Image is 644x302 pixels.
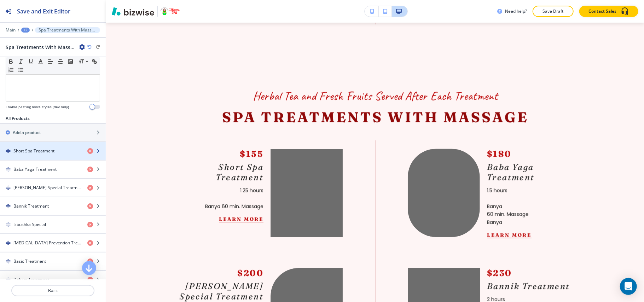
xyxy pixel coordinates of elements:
div: Open Intercom Messenger [620,278,637,295]
button: Contact Sales [579,6,638,17]
h6: Short Spa Treatment [170,162,263,182]
img: Your Logo [161,7,180,15]
h4: Baba Yaga Treatment [13,166,57,173]
h6: $200 [170,268,263,278]
p: Save Draft [542,8,564,14]
h2: Spa Treatments With Massage [149,109,602,126]
img: Drag [6,167,11,172]
button: Back [11,285,94,296]
h4: Deluxe Treatment [13,277,49,283]
img: Baba Yaga Treatment [408,149,480,237]
h6: $155 [170,149,263,159]
h4: Enable pasting more styles (dev only) [6,104,69,110]
h4: Izbushka Special [13,221,46,228]
img: Drag [6,185,11,190]
h4: [MEDICAL_DATA] Prevention Treatment [13,240,82,246]
h2: Spa Treatments With Massage [6,43,76,51]
h4: Bannik Treatment [13,203,49,209]
h6: Herbal Tea and Fresh Fruits Served After Each Treatment [149,88,602,104]
img: Drag [6,259,11,264]
button: Learn More [219,216,263,222]
h6: Bannik Treatment [487,281,580,291]
h6: $180 [487,149,580,159]
h2: All Products [6,115,30,122]
h4: [PERSON_NAME] Special Treatment [13,185,82,191]
button: Main [6,28,16,33]
button: Save Draft [533,6,574,17]
h6: $230 [487,268,580,278]
img: Drag [6,204,11,209]
p: Back [12,288,94,294]
img: Drag [6,240,11,245]
h6: [PERSON_NAME] Special Treatment [170,281,263,302]
h6: Baba Yaga Treatment [487,162,580,182]
p: 1.5 hours Banya 60 min. Massage Banya [487,187,580,226]
button: Learn More [487,232,532,238]
img: Drag [6,277,11,282]
img: Bizwise Logo [112,7,154,16]
button: +2 [21,28,30,33]
h4: Basic Treatment [13,258,46,265]
p: Contact Sales [588,8,616,14]
button: Spa Treatments With Massage [35,27,100,33]
img: Short Spa Treatment [271,149,343,237]
img: Drag [6,149,11,153]
p: Spa Treatments With Massage [39,28,97,33]
p: 1.25 hours Banya 60 min. Massage [170,187,263,210]
img: Drag [6,222,11,227]
h2: Save and Exit Editor [17,7,70,16]
h2: Add a product [13,129,41,136]
h3: Need help? [505,8,527,14]
h4: Short Spa Treatment [13,148,54,154]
